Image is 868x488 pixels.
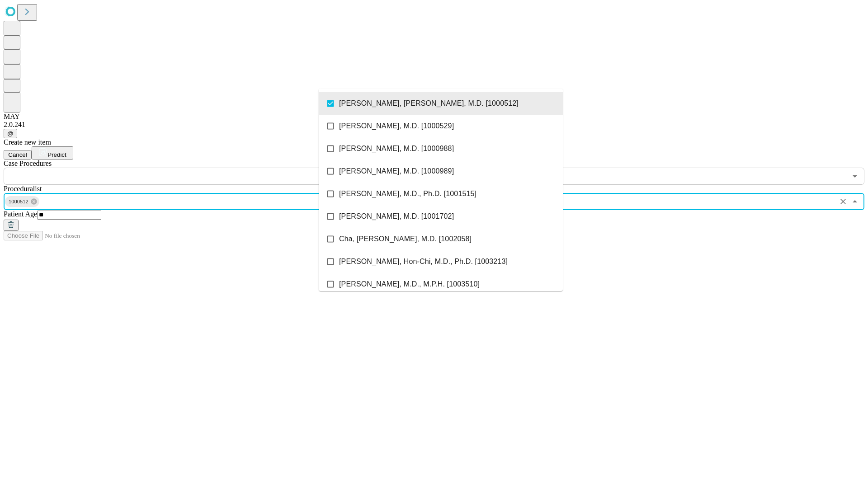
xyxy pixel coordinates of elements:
[4,210,37,218] span: Patient Age
[339,166,454,177] span: [PERSON_NAME], M.D. [1000989]
[7,130,14,137] span: @
[8,151,27,158] span: Cancel
[849,195,861,208] button: Close
[4,160,52,167] span: Scheduled Procedure
[4,185,42,192] span: Proceduralist
[4,113,864,121] div: MAY
[4,150,32,160] button: Cancel
[4,121,864,129] div: 2.0.241
[5,197,32,207] span: 1000512
[339,256,508,267] span: [PERSON_NAME], Hon-Chi, M.D., Ph.D. [1003213]
[4,129,17,138] button: @
[339,188,476,199] span: [PERSON_NAME], M.D., Ph.D. [1001515]
[837,195,849,208] button: Clear
[339,121,454,131] span: [PERSON_NAME], M.D. [1000529]
[47,151,66,158] span: Predict
[32,146,73,160] button: Predict
[339,211,454,222] span: [PERSON_NAME], M.D. [1001702]
[849,170,861,183] button: Open
[4,138,51,146] span: Create new item
[339,98,519,109] span: [PERSON_NAME], [PERSON_NAME], M.D. [1000512]
[339,143,454,154] span: [PERSON_NAME], M.D. [1000988]
[5,196,39,207] div: 1000512
[339,279,480,290] span: [PERSON_NAME], M.D., M.P.H. [1003510]
[339,234,472,244] span: Cha, [PERSON_NAME], M.D. [1002058]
